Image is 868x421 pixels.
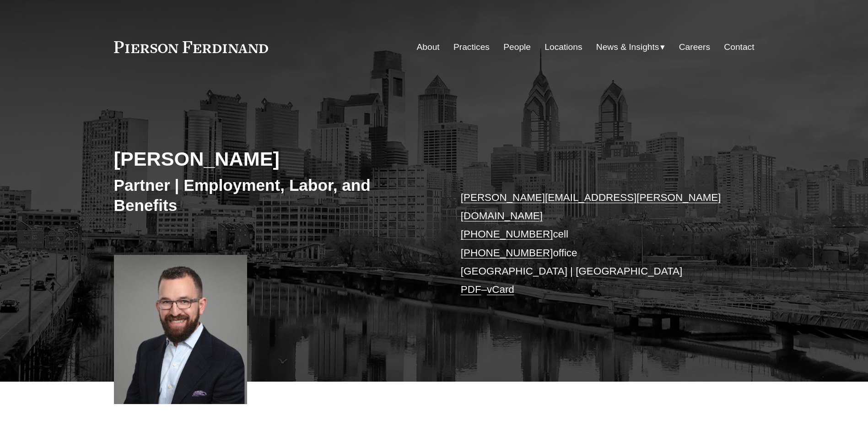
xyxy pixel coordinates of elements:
[461,284,481,295] a: PDF
[461,228,553,240] a: [PHONE_NUMBER]
[114,147,434,171] h2: [PERSON_NAME]
[461,192,721,221] a: [PERSON_NAME][EMAIL_ADDRESS][PERSON_NAME][DOMAIN_NAME]
[487,284,514,295] a: vCard
[417,38,440,56] a: About
[461,247,553,259] a: [PHONE_NUMBER]
[545,38,582,56] a: Locations
[461,189,728,299] p: cell office [GEOGRAPHIC_DATA] | [GEOGRAPHIC_DATA] –
[503,38,531,56] a: People
[724,38,754,56] a: Contact
[679,38,710,56] a: Careers
[596,39,659,55] span: News & Insights
[596,38,665,56] a: folder dropdown
[453,38,490,56] a: Practices
[114,175,434,215] h3: Partner | Employment, Labor, and Benefits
